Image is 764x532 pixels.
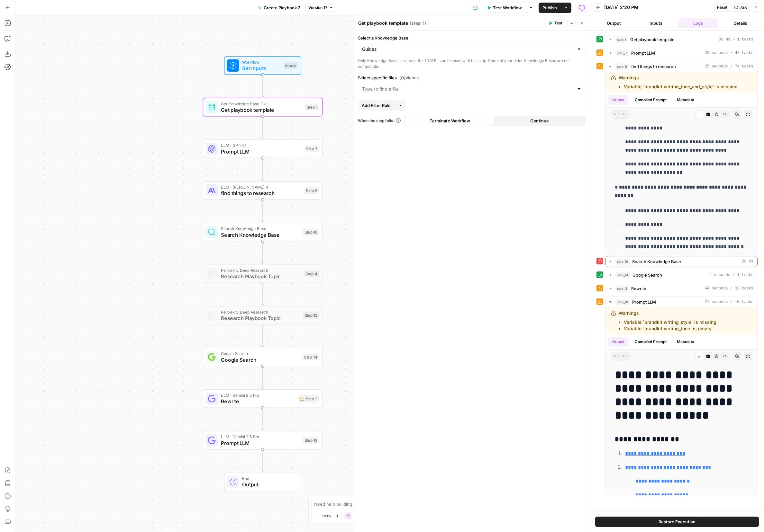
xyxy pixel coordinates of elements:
[619,75,738,90] div: Warnings
[624,84,738,90] li: Variable `brandkit.writing_tone_and_style` is missing
[705,286,753,291] span: 44 seconds / 32 tasks
[221,142,301,148] span: LLM · GPT-4.1
[261,200,264,222] g: Edge from step_5 to step_16
[303,437,319,444] div: Step 18
[615,50,629,56] span: step_7
[203,264,323,283] div: Perplexity Deep ResearchResearch Playbook TopicStep 4
[362,86,574,92] input: Type to find a file
[242,64,280,72] span: Set Inputs
[221,226,300,232] span: Search Knowledge Base
[203,56,323,75] div: WorkflowSet InputsInputs
[221,392,295,398] span: LLM · Gemini 2.5 Pro
[673,95,698,105] button: Metadata
[636,18,676,28] button: Inputs
[203,431,323,450] div: LLM · Gemini 2.5 ProPrompt LLMStep 18
[221,397,295,405] span: Rewrite
[264,4,300,11] span: Create Playbook 2
[254,3,304,13] button: Create Playbook 2
[606,270,757,280] button: 4 seconds / 1 tasks
[261,283,264,306] g: Edge from step_4 to step_12
[221,309,300,315] span: Perplexity Deep Research
[709,272,753,278] span: 4 seconds / 1 tasks
[221,184,301,190] span: LLM · [PERSON_NAME] 4
[530,118,549,124] span: Continue
[539,3,561,13] button: Publish
[358,20,408,26] textarea: Get playbook template
[305,145,319,152] div: Step 7
[305,187,319,194] div: Step 5
[203,306,323,325] div: Perplexity Deep ResearchResearch Playbook TopicStep 12
[606,297,757,307] button: 27 seconds / 10 tasks
[362,46,574,52] input: Guides
[619,310,716,332] div: Warnings
[632,258,681,265] span: Search Knowledge Base
[632,272,662,278] span: Google Search
[322,513,331,519] span: 120%
[221,267,301,273] span: Perplexity Deep Research
[203,348,323,366] div: Google SearchGoogle SearchStep 14
[221,314,300,322] span: Research Playbook Topic
[221,439,300,447] span: Prompt LLM
[203,389,323,408] div: LLM · Gemini 2.5 ProRewriteStep 3
[631,63,676,70] span: find things to research
[358,75,586,81] label: Select specific files
[630,36,675,43] span: Get playbook template
[606,61,757,72] button: 25 seconds / 74 tasks
[606,34,757,45] button: 83 ms / 1 tasks
[495,116,585,126] button: Continue
[606,48,757,58] button: 29 seconds / 47 tasks
[203,98,323,117] div: Get Knowledge Base FileGet playbook templateStep 1
[362,102,391,109] span: Add Filter Rule
[261,408,264,430] g: Edge from step_3 to step_18
[615,36,628,43] span: step_1
[615,285,629,292] span: step_3
[705,64,753,69] span: 25 seconds / 74 tasks
[430,118,470,124] span: Terminate Workflow
[399,75,419,81] span: (Optional)
[358,58,586,69] div: Only Knowledge Bases created after [DATE], can be used with this step. Some of your older Knowled...
[742,259,753,264] span: 28 ms
[242,481,295,488] span: Output
[203,223,323,242] div: Search Knowledge BaseSearch Knowledge BaseStep 16
[615,272,630,278] span: step_14
[631,337,670,347] button: Compiled Prompt
[673,337,698,347] button: Metadata
[611,110,631,119] span: string
[659,519,696,525] span: Restore Execution
[261,449,264,472] g: Edge from step_18 to end
[740,4,747,10] span: Ask
[615,299,630,305] span: step_18
[624,319,716,325] li: Variable `brandkit.writing_style` is missing
[221,434,300,440] span: LLM · Gemini 2.5 Pro
[611,352,631,360] span: string
[358,118,401,124] a: When the step fails:
[721,18,760,28] button: Details
[284,62,298,69] div: Inputs
[261,366,264,389] g: Edge from step_14 to step_3
[606,283,757,294] button: 44 seconds / 32 tasks
[615,258,630,265] span: step_16
[221,350,299,357] span: Google Search
[595,517,759,527] button: Restore Execution
[303,312,319,319] div: Step 12
[203,139,323,158] div: LLM · GPT-4.1Prompt LLMStep 7
[203,181,323,200] div: LLM · [PERSON_NAME] 4find things to researchStep 5
[608,95,628,105] button: Output
[631,95,670,105] button: Compiled Prompt
[606,72,757,253] div: 25 seconds / 74 tasks
[261,158,264,181] g: Edge from step_7 to step_5
[631,50,655,56] span: Prompt LLM
[261,116,264,139] g: Edge from step_1 to step_7
[615,63,629,70] span: step_5
[358,35,586,41] label: Select a Knowledge Base
[221,101,302,107] span: Get Knowledge Base File
[221,272,301,280] span: Research Playbook Topic
[483,3,526,13] button: Test Workflow
[303,229,319,236] div: Step 16
[493,4,522,11] span: Test Workflow
[606,307,757,495] div: 27 seconds / 10 tasks
[308,5,327,11] span: Version 17
[732,3,750,12] button: Ask
[542,4,557,11] span: Publish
